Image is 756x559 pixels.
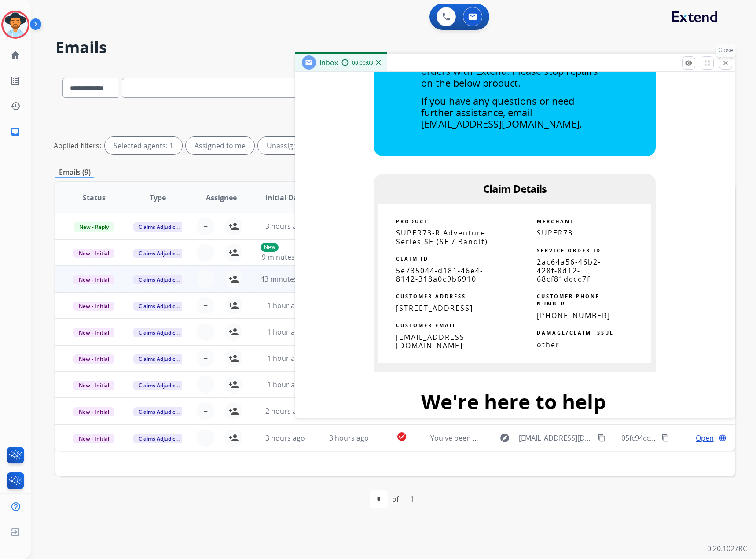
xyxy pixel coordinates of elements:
[10,50,21,60] mat-icon: home
[537,247,601,254] strong: SERVICE ORDER ID
[197,402,214,420] button: +
[105,137,182,154] div: Selected agents: 1
[204,327,208,337] span: +
[396,266,483,284] span: 5e735044-d181-46e4-8142-318a0c9b6910
[703,59,711,67] mat-icon: fullscreen
[73,275,114,284] span: New - Initial
[396,228,488,246] span: SUPER73-R Adventure Series SE (SE / Bandit)
[267,301,303,310] span: 1 hour ago
[396,332,468,350] span: [EMAIL_ADDRESS][DOMAIN_NAME]
[262,252,309,262] span: 9 minutes ago
[267,327,303,337] span: 1 hour ago
[719,56,732,70] button: Close
[73,302,114,311] span: New - Initial
[133,381,194,390] span: Claims Adjudication
[10,75,21,86] mat-icon: list_alt
[707,543,747,554] p: 0.20.1027RC
[73,381,114,390] span: New - Initial
[133,407,194,416] span: Claims Adjudication
[396,303,473,313] span: [STREET_ADDRESS]
[73,407,114,416] span: New - Initial
[696,433,714,443] span: Open
[685,59,693,67] mat-icon: remove_red_eye
[55,39,735,56] h2: Emails
[197,270,214,288] button: +
[352,59,373,66] span: 00:00:03
[204,300,208,311] span: +
[133,222,194,232] span: Claims Adjudication
[537,218,574,224] strong: MERCHANT
[3,12,28,37] img: avatar
[319,58,338,67] span: Inbox
[55,167,94,178] p: Emails (9)
[133,249,194,258] span: Claims Adjudication
[396,322,457,328] strong: CUSTOMER EMAIL
[537,293,600,307] strong: CUSTOMER PHONE NUMBER
[10,101,21,111] mat-icon: history
[499,433,510,443] mat-icon: explore
[73,354,114,364] span: New - Initial
[719,434,727,442] mat-icon: language
[537,228,573,238] span: SUPER73
[329,433,369,443] span: 3 hours ago
[421,94,582,131] span: If you have any questions or need further assistance, email [EMAIL_ADDRESS][DOMAIN_NAME].
[396,293,466,299] strong: CUSTOMER ADDRESS
[228,406,239,416] mat-icon: person_add
[267,380,303,390] span: 1 hour ago
[537,311,610,320] span: [PHONE_NUMBER]
[265,192,305,203] span: Initial Date
[519,433,593,443] span: [EMAIL_ADDRESS][DOMAIN_NAME]
[197,297,214,314] button: +
[598,434,606,442] mat-icon: content_copy
[396,431,407,442] mat-icon: check_circle
[265,406,305,416] span: 2 hours ago
[228,300,239,311] mat-icon: person_add
[197,244,214,261] button: +
[396,218,428,224] strong: PRODUCT
[74,222,114,232] span: New - Reply
[228,433,239,443] mat-icon: person_add
[537,340,560,349] span: other
[133,328,194,337] span: Claims Adjudication
[396,255,429,262] strong: CLAIM ID
[133,302,194,311] span: Claims Adjudication
[430,433,708,443] span: You've been assigned a new service order: 4e19daa3-7be1-47d2-bbc8-9f418c4a2468
[73,434,114,443] span: New - Initial
[261,274,312,284] span: 43 minutes ago
[392,494,399,504] div: of
[83,192,106,203] span: Status
[403,490,421,508] div: 1
[204,247,208,258] span: +
[228,379,239,390] mat-icon: person_add
[197,217,214,235] button: +
[716,44,736,57] p: Close
[204,274,208,284] span: +
[228,327,239,337] mat-icon: person_add
[197,376,214,394] button: +
[204,221,208,232] span: +
[483,181,547,196] span: Claim Details
[421,388,606,415] span: We're here to help
[621,433,748,443] span: 05fc94cc-5273-4c8e-97fc-adc6fe90f675
[204,379,208,390] span: +
[197,429,214,447] button: +
[228,274,239,284] mat-icon: person_add
[228,247,239,258] mat-icon: person_add
[537,329,614,336] strong: DAMAGE/CLAIM ISSUE
[258,137,315,154] div: Unassigned
[204,353,208,364] span: +
[150,192,166,203] span: Type
[204,406,208,416] span: +
[133,275,194,284] span: Claims Adjudication
[73,328,114,337] span: New - Initial
[265,433,305,443] span: 3 hours ago
[661,434,669,442] mat-icon: content_copy
[206,192,237,203] span: Assignee
[204,433,208,443] span: +
[197,323,214,341] button: +
[267,353,303,363] span: 1 hour ago
[228,221,239,232] mat-icon: person_add
[133,354,194,364] span: Claims Adjudication
[265,221,305,231] span: 3 hours ago
[186,137,254,154] div: Assigned to me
